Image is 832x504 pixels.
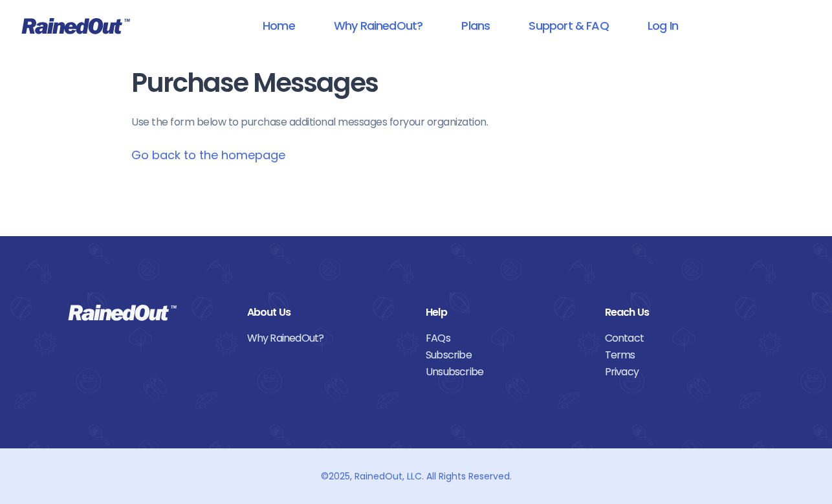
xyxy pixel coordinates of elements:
a: Support & FAQ [512,11,625,40]
a: FAQs [426,330,586,347]
a: Terms [605,347,765,364]
div: Reach Us [605,304,765,321]
a: Go back to the homepage [131,147,285,163]
a: Why RainedOut? [247,330,407,347]
a: Home [246,11,312,40]
a: Plans [444,11,507,40]
a: Privacy [605,364,765,380]
div: About Us [247,304,407,321]
h1: Purchase Messages [131,69,701,98]
a: Unsubscribe [426,364,586,380]
a: Why RainedOut? [317,11,440,40]
div: Help [426,304,586,321]
a: Contact [605,330,765,347]
p: Use the form below to purchase additional messages for your organization . [131,115,701,130]
a: Subscribe [426,347,586,364]
a: Log In [631,11,695,40]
